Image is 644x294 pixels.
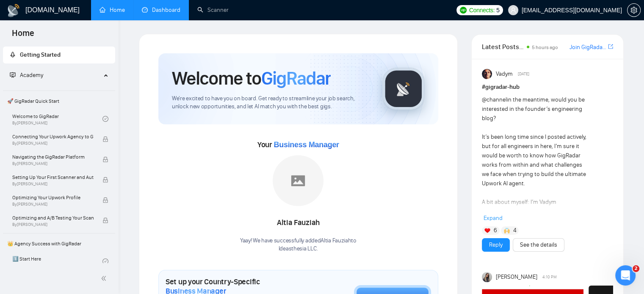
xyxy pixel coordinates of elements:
[142,6,180,14] a: dashboardDashboard
[510,7,516,13] span: user
[102,116,108,122] span: check-circle
[12,222,94,227] span: By [PERSON_NAME]
[12,110,102,128] a: Welcome to GigRadarBy[PERSON_NAME]
[518,70,529,78] span: [DATE]
[633,265,639,272] span: 2
[12,141,94,146] span: By [PERSON_NAME]
[5,27,41,45] span: Home
[10,72,16,78] span: fund-projection-screen
[257,140,339,149] span: Your
[608,43,613,51] a: export
[10,71,43,79] span: Academy
[12,173,94,181] span: Setting Up Your First Scanner and Auto-Bidder
[482,272,492,282] img: Mariia Heshka
[382,68,425,110] img: gigradar-logo.png
[12,153,94,161] span: Navigating the GigRadar Platform
[20,71,43,79] span: Academy
[513,226,516,235] span: 4
[240,237,357,253] div: Yaay! We have successfully added Altia Fauziah to
[482,82,613,92] h1: # gigradar-hub
[482,41,524,52] span: Latest Posts from the GigRadar Community
[482,69,492,79] img: Vadym
[504,228,510,234] img: 🙌
[484,214,503,222] span: Expand
[240,245,357,253] p: Ideasthesia LLC .
[569,43,606,52] a: Join GigRadar Slack Community
[495,272,537,282] span: [PERSON_NAME]
[627,3,641,17] button: setting
[101,274,109,283] span: double-left
[615,265,636,286] iframe: Intercom live chat
[12,161,94,166] span: By [PERSON_NAME]
[496,5,500,15] span: 5
[495,69,512,79] span: Vadym
[102,177,108,183] span: lock
[7,4,20,17] img: logo
[494,226,497,235] span: 6
[10,52,16,58] span: rocket
[627,7,640,14] span: setting
[102,217,108,223] span: lock
[172,95,369,111] span: We're excited to have you on board. Get ready to streamline your job search, unlock new opportuni...
[273,155,323,206] img: placeholder.png
[12,181,94,187] span: By [PERSON_NAME]
[20,51,61,58] span: Getting Started
[482,96,507,103] span: @channel
[12,202,94,207] span: By [PERSON_NAME]
[274,140,339,149] span: Business Manager
[482,238,510,252] button: Reply
[469,5,495,15] span: Connects:
[513,238,564,252] button: See the details
[102,258,108,264] span: check-circle
[460,7,467,14] img: upwork-logo.png
[3,47,115,63] li: Getting Started
[102,157,108,162] span: lock
[12,214,94,222] span: Optimizing and A/B Testing Your Scanner for Better Results
[520,240,557,250] a: See the details
[100,6,125,14] a: homeHome
[12,132,94,141] span: Connecting Your Upwork Agency to GigRadar
[542,273,557,281] span: 4:10 PM
[532,44,558,50] span: 5 hours ago
[12,252,102,271] a: 1️⃣ Start Here
[4,235,114,252] span: 👑 Agency Success with GigRadar
[240,216,357,230] div: Altia Fauziah
[12,193,94,202] span: Optimizing Your Upwork Profile
[4,93,114,110] span: 🚀 GigRadar Quick Start
[261,67,331,90] span: GigRadar
[102,136,108,142] span: lock
[172,67,331,90] h1: Welcome to
[627,7,641,14] a: setting
[102,197,108,203] span: lock
[484,228,490,234] img: ❤️
[608,43,613,50] span: export
[489,240,503,250] a: Reply
[197,6,229,14] a: searchScanner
